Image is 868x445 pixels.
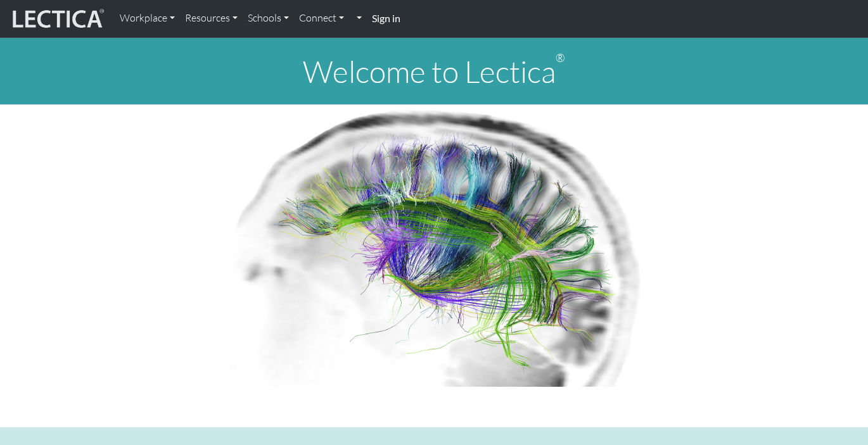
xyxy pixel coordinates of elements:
img: Human Connectome Project Image [222,104,646,387]
a: Schools [243,5,294,32]
img: lecticalive [10,7,105,31]
a: Resources [180,5,243,32]
a: Sign in [367,5,405,32]
strong: Sign in [372,12,400,24]
sup: ® [556,51,565,65]
a: Workplace [115,5,180,32]
a: Connect [294,5,349,32]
